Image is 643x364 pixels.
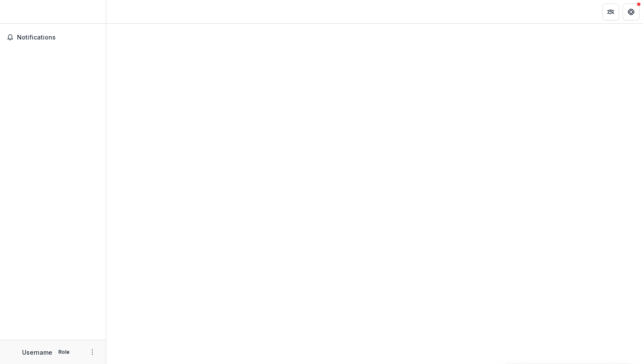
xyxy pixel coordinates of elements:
p: Username [22,348,52,357]
span: Notifications [17,34,99,41]
button: More [87,347,97,357]
button: Get Help [623,3,640,20]
button: Partners [602,3,619,20]
button: Notifications [3,31,102,44]
p: Role [56,348,72,356]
